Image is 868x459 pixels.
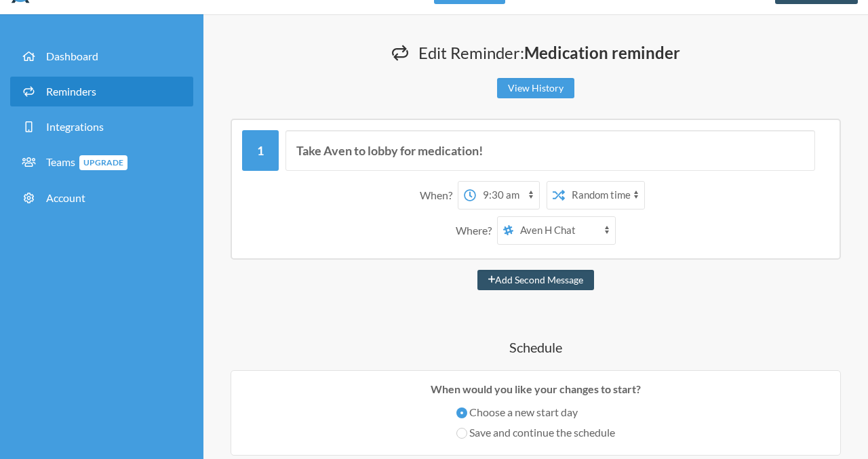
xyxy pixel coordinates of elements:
[420,181,458,209] div: When?
[231,338,841,357] h4: Schedule
[456,428,467,439] input: Save and continue the schedule
[497,78,574,98] a: View History
[10,183,193,213] a: Account
[10,41,193,71] a: Dashboard
[524,43,680,62] strong: Medication reminder
[46,120,104,133] span: Integrations
[10,112,193,142] a: Integrations
[477,270,595,290] button: Add Second Message
[418,43,680,62] span: Edit Reminder:
[10,77,193,106] a: Reminders
[456,216,497,245] div: Where?
[456,424,615,441] label: Save and continue the schedule
[46,49,98,62] span: Dashboard
[10,147,193,178] a: TeamsUpgrade
[456,407,467,418] input: Choose a new start day
[241,381,830,397] p: When would you like your changes to start?
[46,155,127,168] span: Teams
[456,404,615,420] label: Choose a new start day
[46,85,96,98] span: Reminders
[285,130,815,171] input: Message
[46,191,85,204] span: Account
[79,155,127,170] span: Upgrade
